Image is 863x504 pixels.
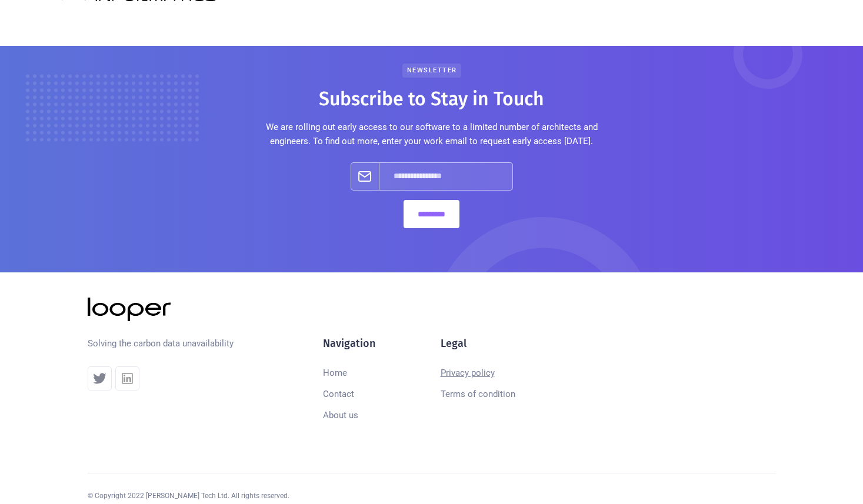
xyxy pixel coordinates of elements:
a: beta test [704,14,767,38]
h5: Legal [441,336,467,351]
div: [PERSON_NAME] [178,301,282,318]
div: Newsletter [402,64,461,78]
p: Solving the carbon data unavailability [88,336,234,351]
div: About [231,14,273,38]
form: Subscribe [351,162,513,228]
h5: Navigation [323,336,375,351]
a: Home [323,362,347,383]
a: [PERSON_NAME] [88,298,282,321]
h2: Subscribe to Stay in Touch [319,87,544,111]
div: © Copyright 2022 [PERSON_NAME] Tech Ltd. All rights reserved. [88,490,289,502]
a: About us [323,405,358,426]
div: About [240,19,264,33]
a: Home [188,14,231,38]
a: Terms of condition [441,383,515,405]
a: Privacy policy [441,362,495,383]
a: Contact [323,383,354,405]
p: We are rolling out early access to our software to a limited number of architects and engineers. ... [264,120,599,148]
a: Career [273,14,318,38]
